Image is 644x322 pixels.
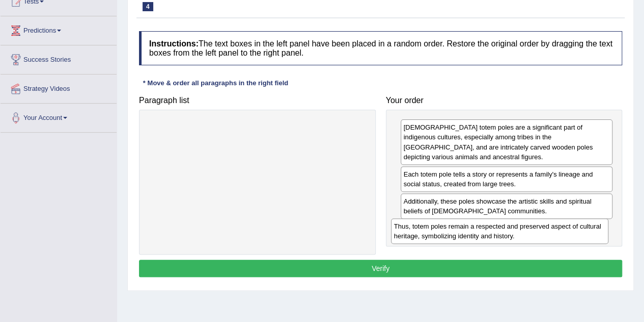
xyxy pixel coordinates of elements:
a: Strategy Videos [1,75,117,100]
button: Verify [139,260,622,277]
a: Predictions [1,16,117,42]
div: [DEMOGRAPHIC_DATA] totem poles are a significant part of indigenous cultures, especially among tr... [401,119,613,164]
b: Instructions: [149,39,199,48]
h4: Your order [386,96,623,105]
div: * Move & order all paragraphs in the right field [139,78,292,88]
span: 4 [143,2,153,11]
h4: Paragraph list [139,96,376,105]
div: Additionally, these poles showcase the artistic skills and spiritual beliefs of [DEMOGRAPHIC_DATA... [401,193,613,219]
div: Thus, totem poles remain a respected and preserved aspect of cultural heritage, symbolizing ident... [391,218,608,244]
a: Success Stories [1,45,117,71]
div: Each totem pole tells a story or represents a family's lineage and social status, created from la... [401,166,613,192]
a: Your Account [1,104,117,129]
h4: The text boxes in the left panel have been placed in a random order. Restore the original order b... [139,31,622,65]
